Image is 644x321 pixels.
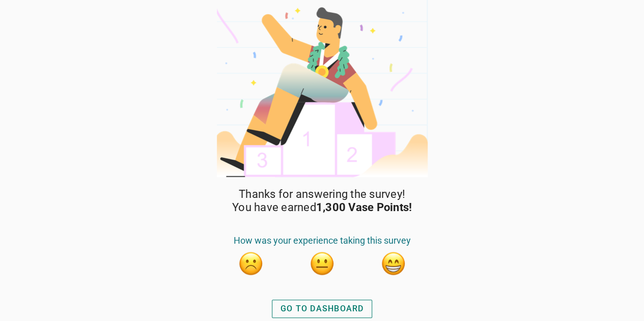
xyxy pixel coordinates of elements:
[232,201,412,214] span: You have earned
[316,201,412,214] strong: 1,300 Vase Points!
[272,300,373,318] button: GO TO DASHBOARD
[239,188,405,201] span: Thanks for answering the survey!
[281,303,364,315] div: GO TO DASHBOARD
[215,235,429,251] div: How was your experience taking this survey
